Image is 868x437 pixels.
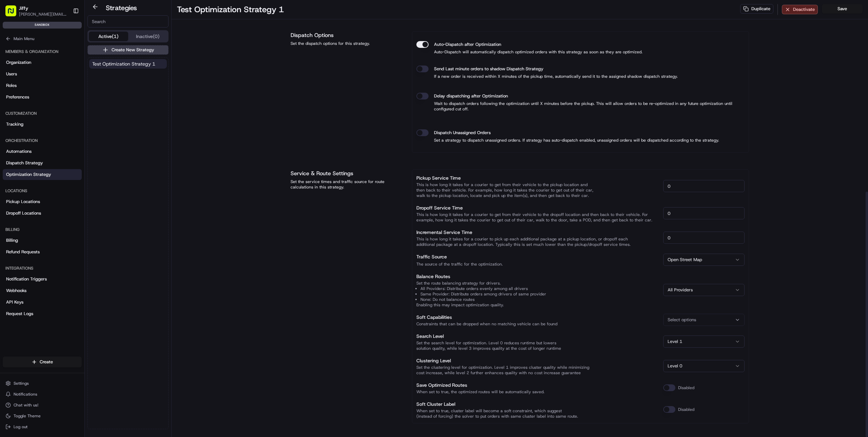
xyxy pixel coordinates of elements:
[416,302,658,308] span: Enabling this may impact optimization quality.
[3,158,82,168] a: Dispatch Strategy
[23,71,86,77] div: We're available if you need us!
[678,385,694,390] p: Disabled
[3,357,82,367] button: Create
[128,32,167,41] button: Inactive (0)
[7,6,20,20] img: Nash
[19,12,67,17] button: [PERSON_NAME][EMAIL_ADDRESS][DOMAIN_NAME]
[6,59,31,66] span: Organization
[14,36,34,41] span: Main Menu
[3,208,82,219] a: Dropoff Locations
[14,402,38,408] span: Chat with us!
[6,199,40,205] span: Pickup Locations
[64,98,109,105] span: API Documentation
[115,67,123,75] button: Start new chat
[416,280,658,308] p: Set the route balancing strategy for drivers.
[3,224,82,235] div: Billing
[3,379,82,388] button: Settings
[416,365,658,376] p: Set the clustering level for optimization. Level 1 improves cluster quality while minimizing cost...
[416,273,450,279] label: Balance Routes
[92,60,155,67] span: Test Optimization Strategy 1
[14,424,27,430] span: Log out
[14,413,41,419] span: Toggle Theme
[6,276,47,282] span: Notification Triggers
[6,311,33,317] span: Request Logs
[678,407,694,412] p: Disabled
[3,169,82,180] a: Optimization Strategy
[6,121,23,127] span: Tracking
[822,4,863,14] button: Save
[420,291,658,297] li: Same Provider: Distribute orders among drivers of same provider
[3,274,82,285] a: Notification Triggers
[3,92,82,103] a: Preferences
[48,114,82,120] a: Powered byPylon
[3,146,82,157] a: Automations
[416,333,444,339] label: Search Level
[291,41,404,46] div: Set the dispatch options for this strategy.
[3,308,82,319] a: Request Logs
[3,108,82,119] div: Customization
[6,160,43,166] span: Dispatch Strategy
[3,119,82,130] a: Tracking
[3,411,82,421] button: Toggle Theme
[6,148,32,154] span: Automations
[3,389,82,399] button: Notifications
[668,317,696,323] span: Select options
[416,101,745,112] p: Wait to dispatch orders following the optimization until X minutes before the pickup. This will a...
[3,22,82,29] div: sandbox
[663,207,745,219] input: 300
[19,5,28,12] button: Jiffy
[14,392,37,397] span: Notifications
[416,74,678,79] p: If a new order is received within X minutes of the pickup time, automatically send it to the assi...
[416,212,658,223] p: This is how long it takes for a courier to get from their vehicle to the dropoff location and the...
[434,66,544,72] label: Send Last minute orders to shadow Dispatch Strategy
[7,27,123,38] p: Welcome 👋
[3,69,82,79] a: Users
[6,83,17,89] span: Roles
[106,3,137,13] h2: Strategies
[3,263,82,274] div: Integrations
[291,179,404,190] div: Set the service times and traffic source for route calculations in this strategy.
[67,115,82,120] span: Pylon
[89,59,167,69] button: Test Optimization Strategy 1
[291,31,404,39] h1: Dispatch Options
[6,237,18,243] span: Billing
[434,93,508,99] label: Delay dispatching after Optimization
[3,135,82,146] div: Orchestration
[3,196,82,207] a: Pickup Locations
[420,286,658,291] li: All Providers: Distribute orders evenly among all drivers
[14,98,52,105] span: Knowledge Base
[3,297,82,308] a: API Keys
[40,359,53,365] span: Create
[55,95,112,108] a: 💻API Documentation
[434,129,491,136] label: Dispatch Unassigned Orders
[434,49,643,55] span: Auto-Dispatch will automatically dispatch optimized orders with this strategy as soon as they are...
[7,99,12,104] div: 📗
[663,180,745,192] input: 300
[420,297,658,302] li: None: Do not balance routes
[663,232,745,244] input: 30
[3,46,82,57] div: Members & Organization
[57,99,63,104] div: 💻
[14,381,29,386] span: Settings
[6,249,40,255] span: Refund Requests
[3,34,82,43] button: Main Menu
[3,235,82,246] a: Billing
[416,205,463,211] label: Dropoff Service Time
[434,138,719,143] span: Set a strategy to dispatch unassigned orders. If strategy has auto-dispatch enabled, unassigned o...
[416,175,461,181] label: Pickup Service Time
[87,45,169,55] button: Create New Strategy
[416,321,658,327] p: Constraints that can be dropped when no matching vehicle can be found
[740,4,773,14] button: Duplicate
[416,229,472,235] label: Incremental Service Time
[6,71,17,77] span: Users
[782,5,818,14] button: Deactivate
[3,185,82,196] div: Locations
[6,94,29,100] span: Preferences
[416,401,455,407] label: Soft Cluster Label
[7,65,19,77] img: 1736555255976-a54dd68f-1ca7-489b-9aae-adbdc363a1c4
[3,422,82,432] button: Log out
[6,171,51,178] span: Optimization Strategy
